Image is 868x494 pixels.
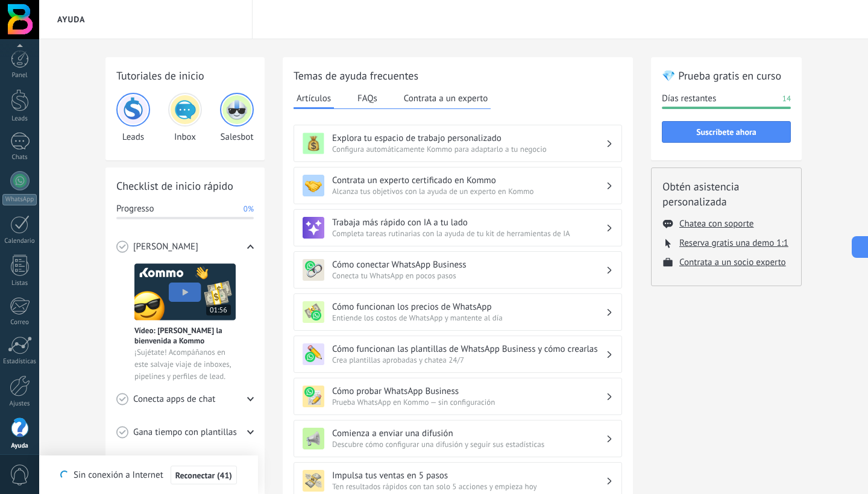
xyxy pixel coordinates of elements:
h3: Contrata un experto certificado en Kommo [332,175,606,186]
span: Vídeo: [PERSON_NAME] la bienvenida a Kommo [134,325,236,346]
div: Listas [2,280,37,287]
span: 0% [244,203,254,215]
span: Prueba WhatsApp en Kommo — sin configuración [332,397,606,407]
h3: Cómo probar WhatsApp Business [332,386,606,397]
div: Salesbot [220,93,254,143]
span: 14 [782,93,791,105]
span: Ten resultados rápidos con tan solo 5 acciones y empieza hoy [332,481,606,492]
h2: 💎 Prueba gratis en curso [662,68,791,83]
button: Contrata a un socio experto [679,257,786,268]
div: Panel [2,72,37,80]
div: Sin conexión a Internet [60,465,237,485]
h3: Explora tu espacio de trabajo personalizado [332,133,606,144]
span: Progresso [116,203,154,215]
span: Descubre cómo configurar una difusión y seguir sus estadísticas [332,439,606,449]
h2: Tutoriales de inicio [116,68,254,83]
span: [PERSON_NAME] [133,241,198,253]
div: Leads [2,115,37,123]
img: Meet video [134,263,236,320]
button: Reserva gratis una demo 1:1 [679,237,788,249]
h3: Comienza a enviar una difusión [332,428,606,439]
span: Crea plantillas aprobadas y chatea 24/7 [332,355,606,365]
div: WhatsApp [2,194,37,205]
button: Suscríbete ahora [662,121,791,143]
h2: Obtén asistencia personalizada [662,179,790,209]
div: Calendario [2,237,37,245]
button: Artículos [294,89,334,109]
div: Ayuda [2,442,37,450]
span: Completa tareas rutinarias con la ayuda de tu kit de herramientas de IA [332,228,606,239]
span: ¡Sujétate! Acompáñanos en este salvaje viaje de inboxes, pipelines y perfiles de lead. [134,346,236,383]
div: Leads [116,93,150,143]
h3: Cómo funcionan las plantillas de WhatsApp Business y cómo crearlas [332,343,606,355]
h2: Temas de ayuda frecuentes [294,68,622,83]
span: Gana tiempo con plantillas [133,427,237,439]
h2: Checklist de inicio rápido [116,178,254,193]
h3: Cómo conectar WhatsApp Business [332,259,606,270]
button: FAQs [354,89,380,107]
span: Configura automáticamente Kommo para adaptarlo a tu negocio [332,144,606,154]
h3: Trabaja más rápido con IA a tu lado [332,217,606,228]
div: Estadísticas [2,358,37,366]
h3: Impulsa tus ventas en 5 pasos [332,470,606,481]
button: Chatea con soporte [679,218,753,230]
div: Inbox [168,93,202,143]
span: Alcanza tus objetivos con la ayuda de un experto en Kommo [332,186,606,196]
button: Reconectar (41) [171,466,237,485]
div: Ajustes [2,400,37,408]
div: Chats [2,154,37,161]
button: Contrata a un experto [401,89,491,107]
span: Suscríbete ahora [696,128,756,136]
span: Conecta apps de chat [133,393,215,405]
span: Días restantes [662,93,716,105]
span: Conecta tu WhatsApp en pocos pasos [332,270,606,281]
div: Correo [2,319,37,327]
span: Reconectar (41) [175,471,232,480]
h3: Cómo funcionan los precios de WhatsApp [332,301,606,313]
span: Entiende los costos de WhatsApp y mantente al día [332,313,606,323]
